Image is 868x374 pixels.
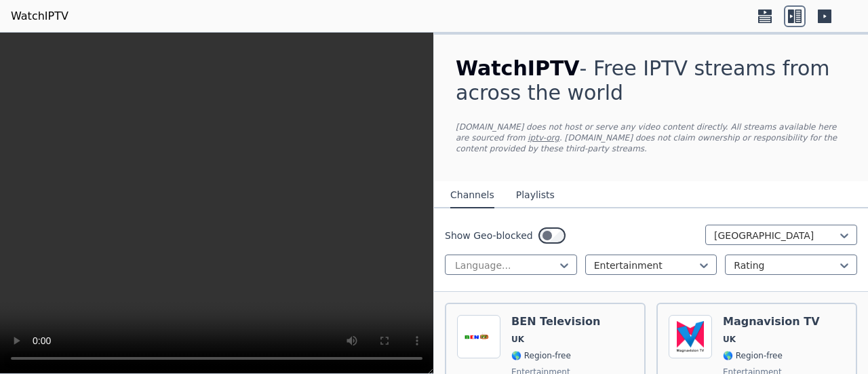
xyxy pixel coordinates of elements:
[723,315,820,329] h6: Magnavision TV
[456,56,580,80] span: WatchIPTV
[456,121,846,154] p: [DOMAIN_NAME] does not host or serve any video content directly. All streams available here are s...
[669,315,712,358] img: Magnavision TV
[723,350,783,361] span: 🌎 Region-free
[445,229,533,242] label: Show Geo-blocked
[511,350,571,361] span: 🌎 Region-free
[511,334,524,345] span: UK
[723,334,736,345] span: UK
[456,56,846,105] h1: - Free IPTV streams from across the world
[11,8,68,24] a: WatchIPTV
[516,183,555,208] button: Playlists
[457,315,500,358] img: BEN Television
[528,133,559,143] a: iptv-org
[450,183,494,208] button: Channels
[511,315,600,329] h6: BEN Television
